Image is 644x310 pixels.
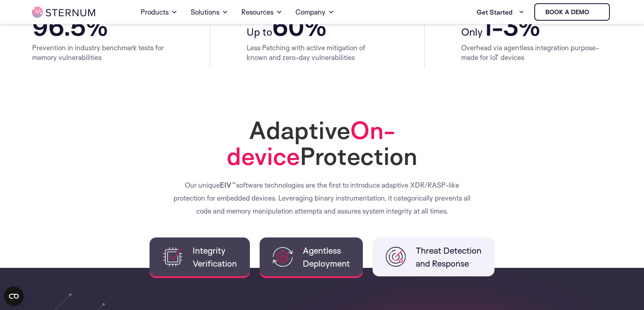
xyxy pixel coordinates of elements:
[191,1,228,24] a: Solutions
[227,115,395,171] span: On-device
[477,4,525,20] a: Get Started
[32,7,95,17] img: sternum iot
[241,1,282,24] a: Resources
[592,9,599,15] img: sternum iot
[295,1,334,24] a: Company
[534,3,610,21] a: Book a demo
[461,14,612,40] h2: 1-3%
[303,244,350,270] span: Agentless Deployment
[160,117,485,169] h2: Adaptive Protection
[247,25,272,38] span: Up to
[386,247,406,267] img: Threat Detection and Response
[220,181,236,189] b: EIV™
[4,286,24,306] button: Open CMP widget
[170,179,475,218] p: Our unique software technologies are the first to introduce adaptive XDR/RASP-like protection for...
[247,43,388,62] p: Less Patching with active mitigation of known and zero-day vulnerabilities
[193,244,237,270] span: Integrity Verification
[461,43,612,62] p: Overhead via agentless integration purpose-made for IoT devices
[32,43,173,62] p: Prevention in industry benchmark tests for memory vulnerabilities
[32,14,173,40] h2: 96.5%
[141,1,178,24] a: Products
[247,14,388,40] h2: 60%
[273,247,293,267] img: Agentless Deployment
[163,247,183,267] img: Integrity Verification
[461,25,483,38] span: Only
[416,244,481,270] span: Threat Detection and Response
